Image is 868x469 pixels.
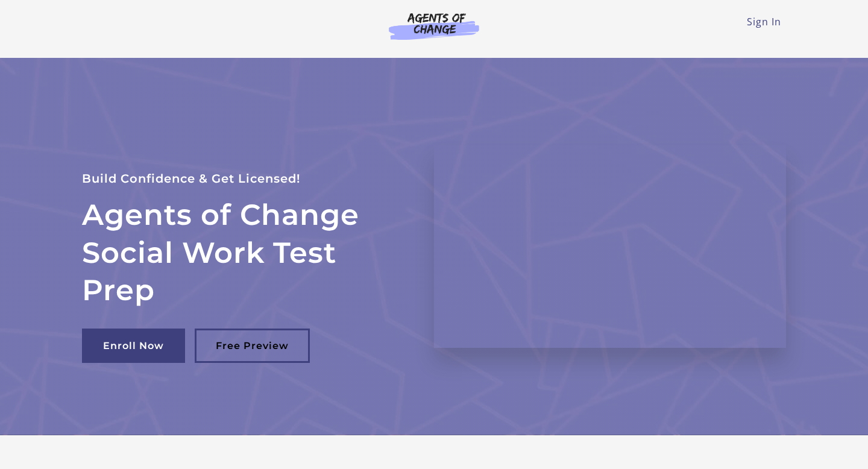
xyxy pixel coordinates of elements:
img: Agents of Change Logo [376,12,492,40]
a: Sign In [747,15,781,28]
a: Free Preview [195,329,310,363]
h2: Agents of Change Social Work Test Prep [82,196,405,309]
a: Enroll Now [82,329,185,363]
p: Build Confidence & Get Licensed! [82,169,405,189]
